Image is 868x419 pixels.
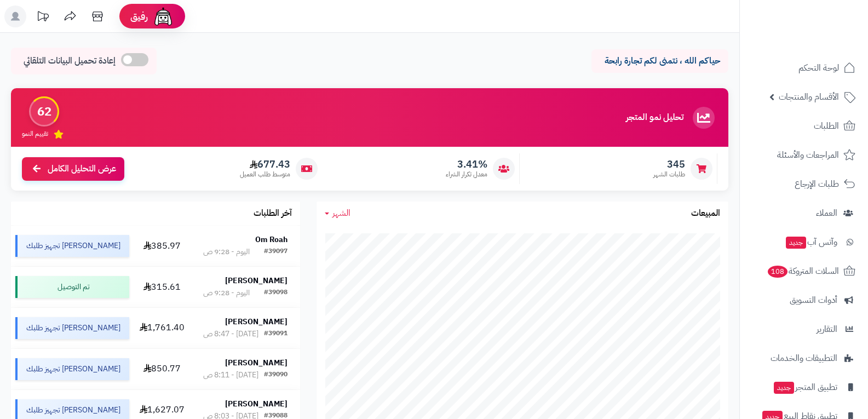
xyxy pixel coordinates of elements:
span: السلات المتروكة [767,263,839,279]
a: العملاء [746,200,861,226]
a: السلات المتروكة108 [746,258,861,284]
span: أدوات التسويق [790,292,837,308]
a: وآتس آبجديد [746,229,861,255]
h3: المبيعات [691,209,720,219]
p: حياكم الله ، نتمنى لكم تجارة رابحة [600,55,720,67]
span: 677.43 [240,158,290,170]
td: 1,761.40 [134,308,191,348]
span: تطبيق المتجر [773,380,837,395]
span: الطلبات [814,118,839,134]
strong: [PERSON_NAME] [225,357,288,369]
span: متوسط طلب العميل [240,170,290,179]
h3: آخر الطلبات [254,209,292,219]
td: 385.97 [134,226,191,266]
div: #39097 [264,246,288,257]
td: 315.61 [134,267,191,307]
div: اليوم - 9:28 ص [203,288,250,299]
span: المراجعات والأسئلة [777,147,839,163]
span: عرض التحليل الكامل [48,163,116,175]
a: الطلبات [746,113,861,139]
a: عرض التحليل الكامل [22,157,124,181]
div: [DATE] - 8:11 ص [203,370,258,381]
a: أدوات التسويق [746,287,861,313]
span: جديد [786,237,806,249]
h3: تحليل نمو المتجر [626,113,683,123]
a: الشهر [325,207,350,220]
div: #39090 [264,370,288,381]
div: #39098 [264,288,288,299]
span: الأقسام والمنتجات [779,89,839,105]
span: 3.41% [446,158,487,170]
a: التقارير [746,316,861,342]
img: ai-face.png [152,5,174,27]
span: طلبات الشهر [653,170,685,179]
div: اليوم - 9:28 ص [203,246,250,257]
div: #39091 [264,329,288,340]
span: التقارير [817,322,837,337]
a: تطبيق المتجرجديد [746,374,861,400]
a: التطبيقات والخدمات [746,345,861,371]
span: 108 [768,266,787,278]
span: العملاء [816,205,837,221]
a: طلبات الإرجاع [746,171,861,197]
img: logo-2.png [794,29,858,52]
span: طلبات الإرجاع [795,176,839,192]
strong: [PERSON_NAME] [225,316,288,328]
strong: [PERSON_NAME] [225,398,288,410]
span: التطبيقات والخدمات [771,351,837,366]
div: [DATE] - 8:47 ص [203,329,258,340]
span: 345 [653,158,685,170]
span: وآتس آب [785,234,837,250]
a: المراجعات والأسئلة [746,142,861,168]
a: لوحة التحكم [746,55,861,81]
span: رفيق [130,10,148,23]
span: لوحة التحكم [798,60,839,76]
strong: [PERSON_NAME] [225,275,288,286]
div: [PERSON_NAME] تجهيز طلبك [15,358,129,380]
span: جديد [774,382,794,394]
span: معدل تكرار الشراء [446,170,487,179]
span: الشهر [332,206,350,220]
span: تقييم النمو [22,129,48,139]
a: تحديثات المنصة [29,5,56,30]
div: تم التوصيل [15,276,129,298]
td: 850.77 [134,349,191,389]
div: [PERSON_NAME] تجهيز طلبك [15,317,129,339]
div: [PERSON_NAME] تجهيز طلبك [15,235,129,257]
span: إعادة تحميل البيانات التلقائي [24,55,116,67]
strong: Om Roah [255,234,288,245]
